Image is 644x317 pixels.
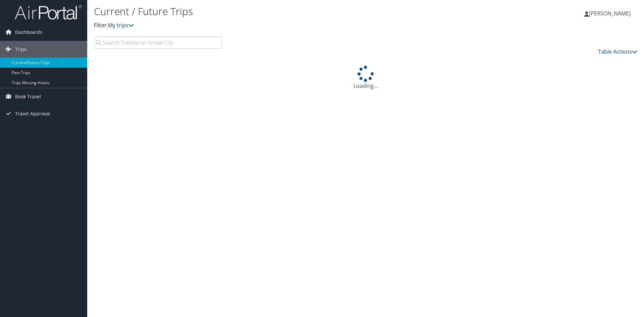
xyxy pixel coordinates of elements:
span: Trips [15,41,26,58]
p: Filter: [94,21,456,30]
h1: Current / Future Trips [94,4,456,18]
span: Book Travel [15,88,41,105]
a: [PERSON_NAME] [584,3,637,23]
img: airportal-logo.png [15,4,82,20]
a: My trips [108,21,134,29]
a: Table Actions [598,48,637,55]
span: Dashboards [15,24,42,41]
span: Travel Approval [15,105,50,122]
div: Loading... [94,66,637,90]
input: Search Traveler or Arrival City [94,37,222,49]
span: [PERSON_NAME] [589,10,631,17]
